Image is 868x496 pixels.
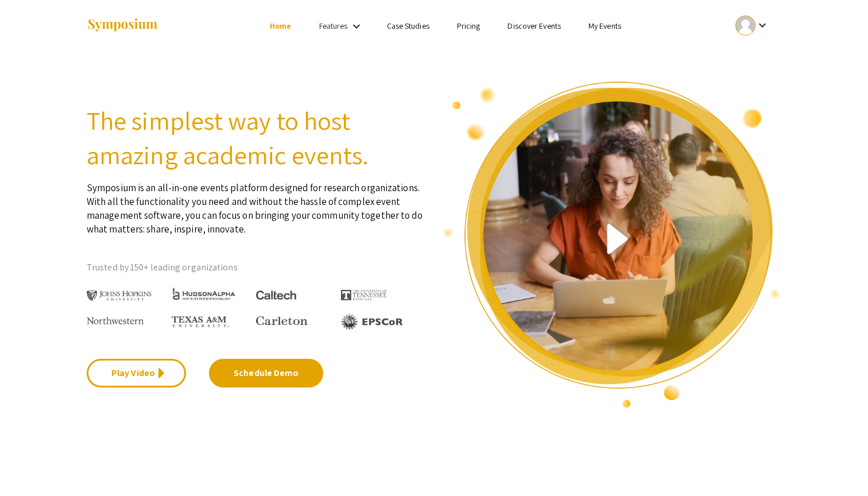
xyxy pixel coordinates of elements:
[387,21,429,31] a: Case Studies
[723,13,781,38] button: Expand account dropdown
[209,359,323,387] a: Schedule Demo
[755,18,769,32] mat-icon: Expand account dropdown
[256,316,308,325] img: Carleton
[172,287,237,300] img: HudsonAlpha
[507,21,561,31] a: Discover Events
[341,313,404,330] img: EPSCOR
[87,103,425,172] h2: The simplest way to host amazing academic events.
[172,316,229,328] img: Texas A&M University
[87,172,425,236] p: Symposium is an all-in-one events platform designed for research organizations. With all the func...
[270,21,291,31] a: Home
[457,21,480,31] a: Pricing
[87,259,425,276] p: Trusted by 150+ leading organizations
[319,21,348,31] a: Features
[588,21,621,31] a: My Events
[443,80,781,409] img: video overview of Symposium
[256,290,296,300] img: Caltech
[87,18,158,33] img: Symposium by ForagerOne
[87,359,186,387] a: Play Video
[87,290,152,301] img: Johns Hopkins University
[87,317,144,324] img: Northwestern
[9,444,49,487] iframe: Chat
[341,290,387,300] img: The University of Tennessee
[350,20,363,33] mat-icon: Expand Features list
